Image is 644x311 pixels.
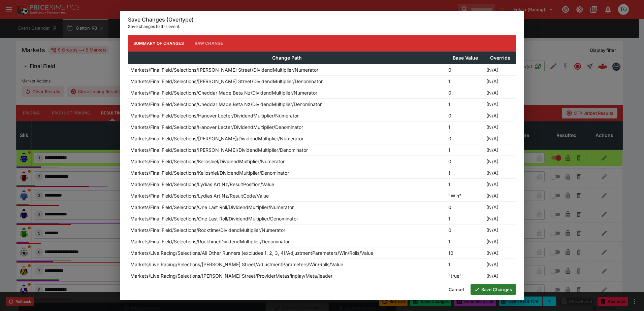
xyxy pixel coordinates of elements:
td: (N/A) [484,121,516,133]
p: Markets/Live Racing/Selections/All Other Runners (excludes 1, 2, 3, 4)/AdjustmentParameters/Win/R... [130,249,373,256]
td: (N/A) [484,155,516,167]
h6: Save Changes (Overtype) [128,16,516,23]
p: Markets/Final Field/Selections/Kelloshiel/DividendMultiplier/Numerator [130,158,285,165]
p: Markets/Final Field/Selections/Cheddar Made Beta Nz/DividendMultiplier/Denominator [130,101,322,108]
td: 1 [446,98,484,110]
td: (N/A) [484,133,516,144]
td: 1 [446,178,484,190]
p: Markets/Final Field/Selections/One Last Roll/DividendMultiplier/Denominator [130,215,298,222]
button: Summary of Changes [128,35,189,51]
th: Override [484,51,516,64]
p: Save changes to this event. [128,23,516,30]
td: 0 [446,133,484,144]
td: "true" [446,270,484,281]
td: 0 [446,155,484,167]
td: 0 [446,201,484,213]
td: 1 [446,213,484,224]
p: Markets/Final Field/Selections/Hanover Lecter/DividendMultiplier/Denominator [130,124,303,131]
td: (N/A) [484,75,516,87]
p: Markets/Live Racing/Selections/[PERSON_NAME] Street/AdjustmentParameters/Win/Rolls/Value [130,261,343,268]
p: Markets/Final Field/Selections/Rocktime/DividendMultiplier/Numerator [130,227,285,234]
td: (N/A) [484,98,516,110]
td: 0 [446,110,484,121]
td: (N/A) [484,270,516,281]
p: Markets/Final Field/Selections/Kelloshiel/DividendMultiplier/Denominator [130,169,289,176]
th: Base Value [446,51,484,64]
td: (N/A) [484,110,516,121]
button: Save Changes [471,284,516,295]
td: (N/A) [484,224,516,236]
td: (N/A) [484,178,516,190]
td: (N/A) [484,236,516,247]
td: (N/A) [484,213,516,224]
td: (N/A) [484,247,516,258]
p: Markets/Final Field/Selections/[PERSON_NAME]/DividendMultiplier/Denominator [130,146,308,153]
p: Markets/Final Field/Selections/Rocktime/DividendMultiplier/Denominator [130,238,290,245]
th: Change Path [128,51,446,64]
p: Markets/Final Field/Selections/Lydias Art Nz/ResultPosition/Value [130,181,274,188]
td: (N/A) [484,144,516,155]
td: (N/A) [484,167,516,178]
button: Cancel [445,284,468,295]
p: Markets/Final Field/Selections/One Last Roll/DividendMultiplier/Numerator [130,204,294,211]
td: 1 [446,236,484,247]
td: (N/A) [484,190,516,201]
td: 1 [446,167,484,178]
p: Markets/Final Field/Selections/Lydias Art Nz/ResultCode/Value [130,192,269,199]
td: 1 [446,144,484,155]
td: (N/A) [484,201,516,213]
td: 0 [446,64,484,75]
p: Markets/Final Field/Selections/[PERSON_NAME] Street/DividendMultiplier/Denominator [130,78,323,85]
p: Markets/Live Racing/Selections/[PERSON_NAME] Street/ProviderMetas/inplay/Meta/leader [130,272,332,279]
td: 1 [446,121,484,133]
p: Markets/Final Field/Selections/[PERSON_NAME] Street/DividendMultiplier/Numerator [130,66,318,73]
td: 0 [446,224,484,236]
p: Markets/Final Field/Selections/[PERSON_NAME]/DividendMultiplier/Numerator [130,135,303,142]
td: 10 [446,247,484,258]
td: 1 [446,75,484,87]
td: (N/A) [484,258,516,270]
td: 1 [446,258,484,270]
td: "Win" [446,190,484,201]
p: Markets/Final Field/Selections/Hanover Lecter/DividendMultiplier/Numerator [130,112,299,119]
td: (N/A) [484,64,516,75]
td: (N/A) [484,87,516,98]
p: Markets/Final Field/Selections/Cheddar Made Beta Nz/DividendMultiplier/Numerator [130,89,317,96]
button: Raw Change [189,35,229,51]
td: 0 [446,87,484,98]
